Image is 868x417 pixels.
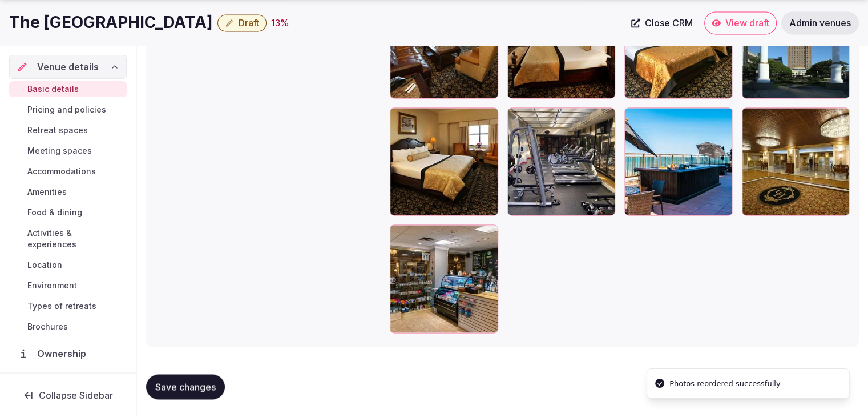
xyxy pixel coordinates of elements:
button: Save changes [146,374,225,399]
div: 13 % [271,16,289,30]
span: Types of retreats [27,300,96,312]
span: Collapse Sidebar [39,390,113,401]
a: Amenities [9,184,127,200]
a: Meeting spaces [9,143,127,159]
a: Ownership [9,342,127,366]
a: Food & dining [9,205,127,220]
a: Accommodations [9,163,127,179]
span: Save changes [155,381,216,392]
span: Amenities [27,186,67,198]
a: Admin venues [781,11,859,34]
div: 73390178_4K.jpg [390,224,498,333]
span: Brochures [27,321,68,332]
a: Types of retreats [9,298,127,314]
span: Activities & experiences [27,227,122,250]
a: View draft [704,11,777,34]
span: Draft [239,17,259,29]
span: Close CRM [645,17,693,29]
button: Draft [217,14,267,31]
a: Basic details [9,81,127,97]
a: Close CRM [624,11,700,34]
a: Location [9,257,127,273]
span: Accommodations [27,166,96,177]
a: Environment [9,278,127,294]
span: Retreat spaces [27,125,88,136]
span: Admin venues [789,17,851,29]
span: Environment [27,280,77,291]
span: Venue details [37,60,99,74]
div: 73390076_4K.jpg [742,107,850,216]
div: Photos reordered successfully [669,378,780,390]
a: Retreat spaces [9,122,127,138]
button: Collapse Sidebar [9,383,127,408]
span: Location [27,259,62,271]
span: Meeting spaces [27,145,92,157]
a: Activities & experiences [9,225,127,252]
span: View draft [725,17,769,29]
span: Ownership [37,347,91,360]
a: Brochures [9,319,127,335]
div: 73390010_4K.jpg [624,107,733,216]
a: Administration [9,370,127,394]
div: 73390086_4K.jpg [390,107,498,216]
span: Basic details [27,83,79,95]
span: Food & dining [27,207,82,218]
button: 13% [271,16,289,30]
div: 73390022_4K.jpg [507,107,616,216]
a: Pricing and policies [9,102,127,118]
span: Pricing and policies [27,104,106,115]
h1: The [GEOGRAPHIC_DATA] [9,11,213,34]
